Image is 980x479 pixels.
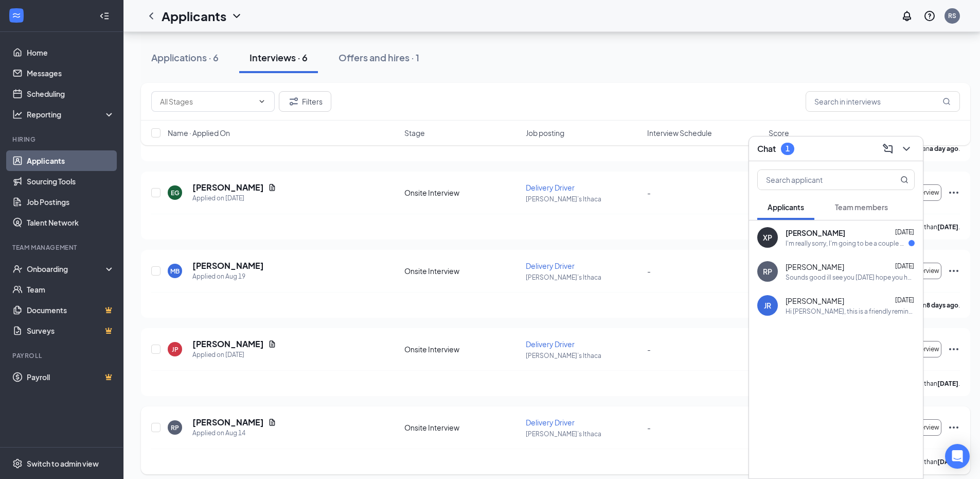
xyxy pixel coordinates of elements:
[923,10,936,22] svg: QuestionInfo
[192,428,276,438] div: Applied on Aug 14
[279,91,331,112] button: Filter Filters
[11,10,22,21] svg: WorkstreamLogo
[12,264,23,274] svg: UserCheck
[768,202,804,212] span: Applicants
[895,262,914,270] span: [DATE]
[404,266,520,276] div: Onsite Interview
[168,128,230,138] span: Name · Applied On
[647,345,651,354] span: -
[268,183,276,192] svg: Document
[895,296,914,304] span: [DATE]
[769,128,789,138] span: Score
[948,421,960,434] svg: Ellipses
[12,243,113,252] div: Team Management
[786,273,915,282] div: Sounds good ill see you [DATE] hope you have an amazing day 🙌🏼
[900,143,913,155] svg: ChevronDown
[786,239,908,248] div: I'm really sorry, I'm going to be a couple minutes late. I had to stay late in a class. I should ...
[230,10,243,22] svg: ChevronDown
[937,458,958,466] b: [DATE]
[171,189,180,197] div: EG
[404,422,520,433] div: Onsite Interview
[192,193,276,203] div: Applied on [DATE]
[757,143,776,155] h3: Chat
[880,141,896,157] button: ComposeMessage
[763,232,772,243] div: XP
[151,51,219,64] div: Applications · 6
[948,186,960,199] svg: Ellipses
[27,367,115,387] a: PayrollCrown
[192,417,264,428] h5: [PERSON_NAME]
[145,10,157,22] svg: ChevronLeft
[926,301,958,309] b: 8 days ago
[192,260,264,271] h5: [PERSON_NAME]
[945,444,970,469] div: Open Intercom Messenger
[12,458,23,469] svg: Settings
[758,170,880,190] input: Search applicant
[170,267,180,276] div: MB
[835,202,888,212] span: Team members
[526,351,641,360] p: [PERSON_NAME]’s Ithaca
[172,345,179,354] div: JP
[526,183,575,192] span: Delivery Driver
[806,91,960,112] input: Search in interviews
[526,273,641,282] p: [PERSON_NAME]’s Ithaca
[937,380,958,387] b: [DATE]
[268,340,276,348] svg: Document
[27,458,99,469] div: Switch to admin view
[526,195,641,203] p: [PERSON_NAME]’s Ithaca
[27,192,115,212] a: Job Postings
[27,63,115,83] a: Messages
[338,51,419,64] div: Offers and hires · 1
[192,338,264,350] h5: [PERSON_NAME]
[942,97,951,106] svg: MagnifyingGlass
[647,266,651,276] span: -
[901,10,913,22] svg: Notifications
[258,97,266,106] svg: ChevronDown
[526,418,575,427] span: Delivery Driver
[647,188,651,197] span: -
[900,176,908,184] svg: MagnifyingGlass
[12,109,23,119] svg: Analysis
[948,343,960,355] svg: Ellipses
[27,42,115,63] a: Home
[162,7,226,25] h1: Applicants
[192,182,264,193] h5: [PERSON_NAME]
[12,351,113,360] div: Payroll
[647,128,712,138] span: Interview Schedule
[786,296,844,306] span: [PERSON_NAME]
[27,150,115,171] a: Applicants
[192,350,276,360] div: Applied on [DATE]
[171,423,179,432] div: RP
[786,262,844,272] span: [PERSON_NAME]
[882,143,894,155] svg: ComposeMessage
[27,212,115,233] a: Talent Network
[27,83,115,104] a: Scheduling
[786,307,915,316] div: Hi [PERSON_NAME], this is a friendly reminder. To move forward with your application for Delivery...
[948,11,956,20] div: RS
[786,144,790,153] div: 1
[404,128,425,138] span: Stage
[192,271,264,282] div: Applied on Aug 19
[526,339,575,349] span: Delivery Driver
[786,228,845,238] span: [PERSON_NAME]
[647,423,651,432] span: -
[27,264,106,274] div: Onboarding
[526,261,575,270] span: Delivery Driver
[937,223,958,231] b: [DATE]
[27,171,115,192] a: Sourcing Tools
[898,141,915,157] button: ChevronDown
[404,344,520,354] div: Onsite Interview
[99,11,110,21] svg: Collapse
[526,128,564,138] span: Job posting
[948,265,960,277] svg: Ellipses
[27,109,115,119] div: Reporting
[526,430,641,438] p: [PERSON_NAME]’s Ithaca
[763,266,772,277] div: RP
[764,300,771,311] div: JR
[268,418,276,426] svg: Document
[27,279,115,300] a: Team
[160,96,254,107] input: All Stages
[288,95,300,108] svg: Filter
[12,135,113,144] div: Hiring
